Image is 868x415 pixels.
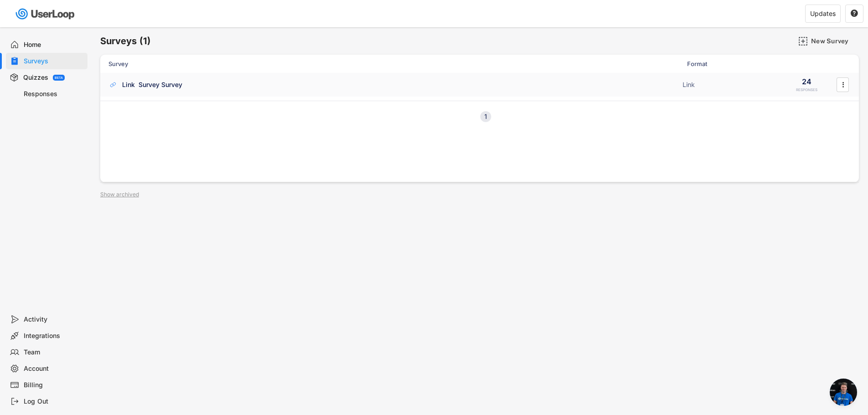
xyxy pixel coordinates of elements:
div: Show archived [100,192,139,197]
div: Home [24,41,84,49]
div: New Survey [811,37,857,45]
text:  [851,9,858,17]
div: Log Out [24,397,84,406]
div: Link Survey Survey [122,80,182,89]
div: RESPONSES [796,87,817,92]
div: Link [683,80,774,89]
div: 1 [480,113,491,120]
button:  [850,10,858,18]
div: Open chat [830,379,857,406]
h6: Surveys (1) [100,35,151,47]
div: Surveys [24,57,84,66]
div: Format [687,60,778,68]
div: Survey [108,60,682,68]
button:  [838,78,847,92]
div: Responses [24,90,84,98]
div: Team [24,348,84,357]
div: Quizzes [23,73,48,82]
div: Integrations [24,332,84,340]
div: Billing [24,381,84,389]
img: AddMajor.svg [798,36,808,46]
div: BETA [55,76,63,79]
div: Updates [810,10,836,17]
div: Account [24,364,84,373]
text:  [842,80,844,89]
img: userloop-logo-01.svg [14,5,78,23]
div: Activity [24,315,84,324]
div: 24 [802,77,812,87]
